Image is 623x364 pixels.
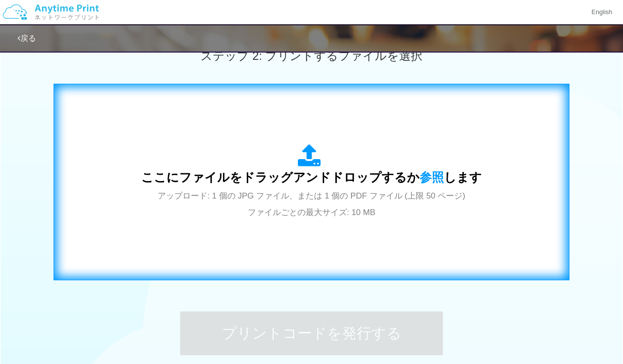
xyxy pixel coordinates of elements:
a: 戻る [18,34,36,42]
span: アップロード: 1 個の JPG ファイル、または 1 個の PDF ファイル (上限 50 ページ) ファイルごとの最大サイズ: 10 MB [158,191,465,217]
span: ステップ 2: プリントするファイルを選択 [201,49,422,62]
span: 参照 [420,170,444,184]
button: プリントコードを発行する [180,311,443,355]
span: ここにファイルをドラッグアンドドロップするか します [141,170,482,184]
